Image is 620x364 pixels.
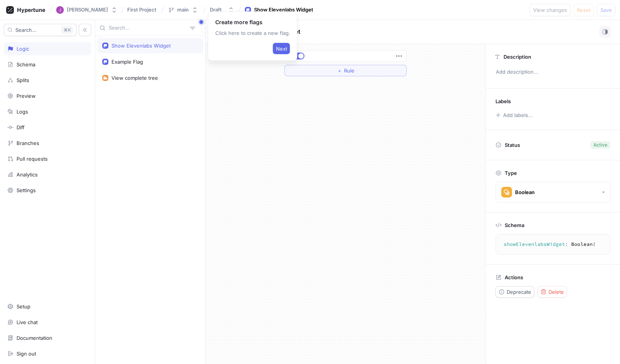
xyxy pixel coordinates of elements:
div: Diff [17,124,25,130]
div: Analytics [17,171,38,178]
span: Save [600,8,612,12]
div: Show Elevenlabs Widget [111,43,171,49]
img: User [56,6,64,14]
div: Sign out [17,351,36,357]
span: Search... [15,28,37,32]
p: Type [505,170,517,176]
div: Boolean [515,189,535,196]
p: Status [505,140,520,150]
div: Show Elevenlabs Widget [254,6,313,14]
span: Delete [549,290,564,294]
button: Search...K [4,24,76,36]
div: main [177,7,189,13]
div: [PERSON_NAME] [67,7,108,13]
button: Add labels... [493,110,535,120]
div: Branches [17,140,39,146]
span: View changes [533,8,567,12]
div: Schema [17,61,35,68]
div: Example Flag [111,59,143,65]
input: Search... [109,24,187,32]
div: Logs [17,109,28,115]
button: View changes [530,4,570,16]
span: Rule [344,68,354,73]
button: Draft [207,3,237,16]
div: Documentation [17,335,52,341]
div: View complete tree [111,75,158,81]
span: First Project [127,7,156,12]
p: Labels [495,98,511,104]
div: Settings [17,187,36,193]
div: Preview [17,93,36,99]
button: Reset [573,4,594,16]
span: ＋ [337,68,342,73]
p: Actions [505,274,523,280]
div: Draft [210,7,222,13]
button: ＋Rule [284,65,407,76]
div: Setup [17,303,30,310]
div: K [61,26,73,34]
span: Reset [577,8,590,12]
div: Active [593,142,607,148]
button: Deprecate [495,286,534,298]
p: Add description... [492,66,613,79]
button: Save [597,4,615,16]
button: User[PERSON_NAME] [53,3,120,17]
div: Logic [17,46,29,52]
div: Live chat [17,319,38,325]
button: Boolean [495,182,611,203]
button: Delete [537,286,567,298]
span: Deprecate [507,290,531,294]
p: Schema [505,222,524,228]
a: Documentation [4,331,91,344]
button: main [165,3,201,16]
p: Description [504,54,531,60]
textarea: showElevenlabsWidget: Boolean! [499,237,607,251]
div: Splits [17,77,29,83]
div: Pull requests [17,156,48,162]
